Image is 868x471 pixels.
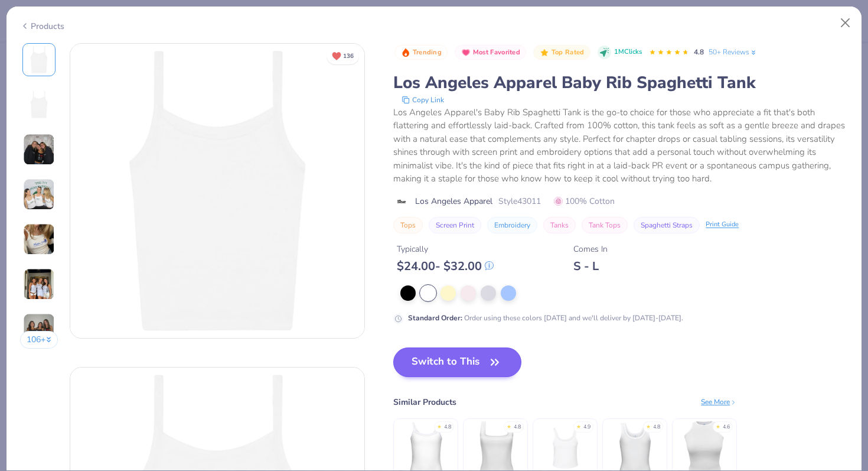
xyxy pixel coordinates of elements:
div: Los Angeles Apparel Baby Rib Spaghetti Tank [393,72,848,94]
button: 106+ [20,331,58,349]
img: Most Favorited sort [461,48,471,57]
img: Back [25,90,53,119]
button: Screen Print [429,217,481,233]
button: Spaghetti Straps [634,217,700,233]
div: 4.6 [723,423,730,431]
button: Tops [393,217,423,233]
img: Top Rated sort [540,48,549,57]
button: Tanks [543,217,576,233]
div: ★ [576,423,581,428]
span: Top Rated [552,49,585,56]
div: ★ [646,423,651,428]
div: See More [701,397,737,407]
button: Tank Tops [582,217,628,233]
div: $ 24.00 - $ 32.00 [397,259,494,274]
div: Print Guide [706,220,739,230]
img: brand logo [393,197,409,206]
button: Switch to This [393,347,521,377]
span: Most Favorited [473,49,520,56]
div: Similar Products [393,396,456,408]
span: Los Angeles Apparel [415,195,492,207]
div: 4.9 [583,423,590,431]
span: Style 43011 [498,195,541,207]
div: Typically [397,243,494,255]
div: ★ [507,423,511,428]
span: 136 [343,53,354,59]
button: Badge Button [394,45,448,60]
div: 4.8 Stars [649,43,689,62]
img: User generated content [23,134,55,165]
button: Badge Button [455,45,526,60]
a: 50+ Reviews [709,47,758,57]
span: 1M Clicks [614,47,642,57]
div: Products [20,20,64,33]
div: Order using these colors [DATE] and we'll deliver by [DATE]-[DATE]. [408,313,683,323]
img: User generated content [23,268,55,300]
div: ★ [716,423,720,428]
img: User generated content [23,223,55,255]
div: 4.8 [653,423,660,431]
strong: Standard Order : [408,313,462,323]
span: 100% Cotton [554,195,615,207]
div: ★ [437,423,442,428]
div: 4.8 [444,423,451,431]
button: copy to clipboard [398,94,448,106]
div: S - L [573,259,608,274]
button: Close [834,12,857,34]
button: Badge Button [533,45,590,60]
span: Trending [413,49,442,56]
span: 4.8 [694,47,704,57]
img: User generated content [23,178,55,210]
img: User generated content [23,313,55,345]
div: Los Angeles Apparel's Baby Rib Spaghetti Tank is the go-to choice for those who appreciate a fit ... [393,106,848,186]
img: Trending sort [401,48,410,57]
div: Comes In [573,243,608,255]
img: Front [25,46,53,74]
img: Front [70,44,364,338]
button: Unlike [327,47,359,64]
button: Embroidery [487,217,537,233]
div: 4.8 [514,423,521,431]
